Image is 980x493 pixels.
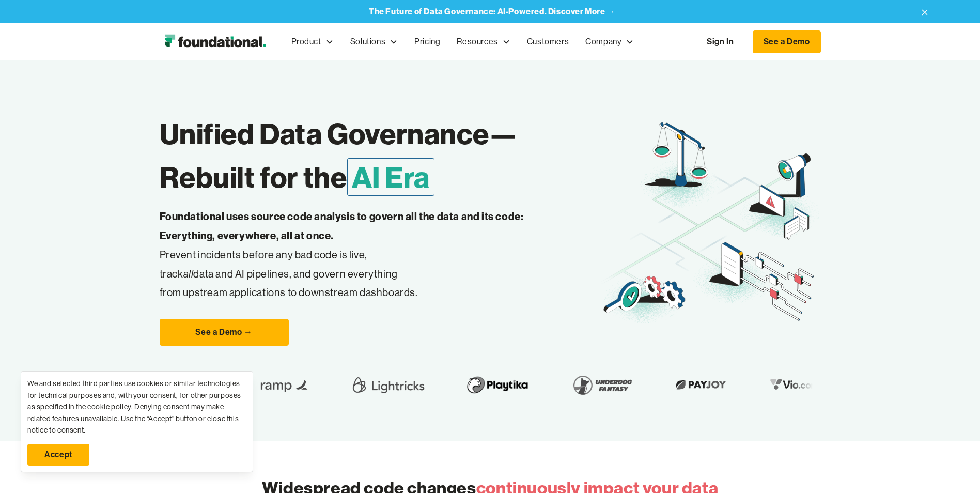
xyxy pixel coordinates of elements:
strong: Foundational uses source code analysis to govern all the data and its code: Everything, everywher... [160,210,524,242]
a: Customers [519,25,577,59]
img: Lightricks [312,371,390,399]
img: Vio.com [727,377,787,393]
p: Prevent incidents before any bad code is live, track data and AI pipelines, and govern everything... [160,207,556,302]
a: Accept [27,444,89,466]
div: Product [283,25,342,59]
div: Resources [448,25,518,59]
img: Underdog Fantasy [530,371,600,399]
div: We and selected third parties use cookies or similar technologies for technical purposes and, wit... [27,378,246,436]
span: AI Era [347,158,435,196]
h1: Unified Data Governance— Rebuilt for the [160,112,600,199]
em: all [183,267,194,280]
div: Solutions [350,35,385,49]
a: The Future of Data Governance: AI-Powered. Discover More → [369,7,615,17]
a: Pricing [406,25,448,59]
strong: The Future of Data Governance: AI-Powered. Discover More → [369,6,615,17]
a: home [160,32,271,52]
div: Resources [457,35,497,49]
div: Company [577,25,642,59]
img: Foundational Logo [160,32,271,52]
iframe: Chat Widget [794,373,980,493]
img: Payjoy [633,377,694,393]
div: Solutions [342,25,406,59]
a: See a Demo → [160,319,289,346]
img: Playtika [423,371,497,399]
img: Ramp [216,371,278,399]
div: Product [291,35,321,49]
a: Sign In [696,31,744,53]
div: Company [585,35,621,49]
a: See a Demo [753,30,821,53]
